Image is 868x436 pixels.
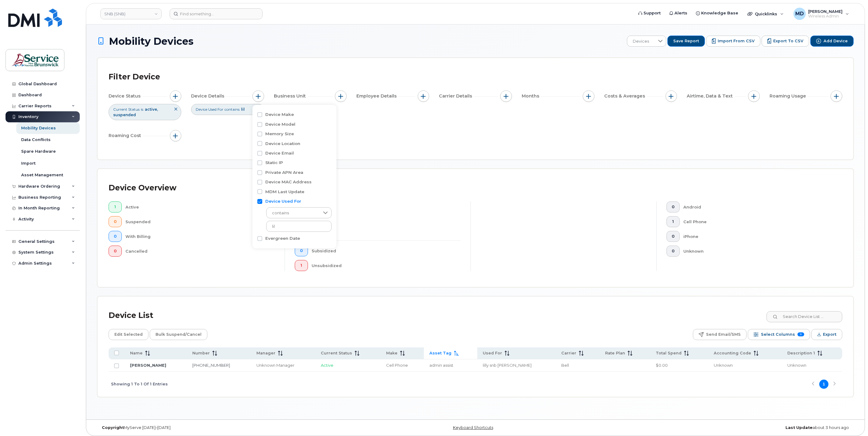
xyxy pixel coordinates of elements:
[150,329,207,340] button: Bulk Suspend/Cancel
[300,263,303,268] span: 1
[295,205,461,216] div: $0.00
[156,330,202,339] span: Bulk Suspend/Cancel
[102,425,124,430] strong: Copyright
[693,329,747,340] button: Send Email/SMS
[386,350,398,356] span: Make
[109,216,122,227] button: 0
[130,350,143,356] span: Name
[683,216,833,227] div: Cell Phone
[109,231,122,242] button: 0
[429,350,451,356] span: Asset Tag
[265,179,312,185] label: Device MAC Address
[114,330,143,339] span: Edit Selected
[321,350,352,356] span: Current Status
[97,425,349,430] div: MyServe [DATE]–[DATE]
[192,363,230,368] a: [PHONE_NUMBER]
[810,36,854,47] button: Add Device
[766,311,842,322] input: Search Device List ...
[265,170,303,175] label: Private APN Area
[265,189,304,195] label: MDM Last Update
[666,201,680,212] button: 0
[439,93,474,99] span: Carrier Details
[673,38,699,44] span: Save Report
[295,245,308,256] button: 0
[706,36,760,47] button: Import from CSV
[265,121,295,127] label: Device Model
[265,141,300,147] label: Device Location
[773,38,803,44] span: Export to CSV
[683,201,833,212] div: Android
[656,363,668,368] span: $0.00
[113,107,140,112] span: Current Status
[267,208,320,219] span: contains
[265,235,300,241] label: Evergreen Date
[109,308,153,323] div: Device List
[453,425,493,430] a: Keyboard Shortcuts
[114,234,117,239] span: 0
[706,330,741,339] span: Send Email/SMS
[785,425,812,430] strong: Last Update
[429,363,453,368] span: admin assist
[109,180,176,196] div: Device Overview
[109,69,160,85] div: Filter Device
[265,150,294,156] label: Device Email
[113,113,136,117] span: suspended
[225,107,240,112] span: contains
[687,93,735,99] span: Airtime, Data & Text
[295,225,461,235] div: $0.00
[666,216,680,227] button: 1
[125,216,275,227] div: Suspended
[265,131,294,137] label: Memory Size
[683,231,833,242] div: iPhone
[667,36,705,47] button: Save Report
[483,350,502,356] span: Used For
[265,160,283,166] label: Static IP
[714,363,733,368] span: Unknown
[114,205,117,209] span: 1
[483,363,532,368] span: lilly snb [PERSON_NAME]
[241,107,245,112] span: lil
[356,93,398,99] span: Employee Details
[109,93,142,99] span: Device Status
[256,362,310,368] div: Unknown Manager
[605,350,625,356] span: Rate Plan
[114,219,117,224] span: 0
[109,329,148,340] button: Edit Selected
[125,231,275,242] div: With Billing
[522,93,541,99] span: Months
[748,329,810,340] button: Select Columns 11
[130,363,166,368] a: [PERSON_NAME]
[109,246,122,257] button: 0
[295,260,308,271] button: 1
[145,107,158,112] span: active
[811,329,842,340] button: Export
[718,38,755,44] span: Import from CSV
[109,201,122,212] button: 1
[656,350,682,356] span: Total Spend
[111,380,168,389] span: Showing 1 To 1 Of 1 Entries
[265,198,301,204] label: Device Used For
[823,330,836,339] span: Export
[714,350,751,356] span: Accounting Code
[672,234,674,239] span: 0
[312,260,461,271] div: Unsubsidized
[274,93,308,99] span: Business Unit
[672,219,674,224] span: 1
[295,201,461,205] h4: [DATE] cost
[125,246,275,257] div: Cancelled
[266,221,332,232] input: Enter Value
[762,36,809,47] a: Export to CSV
[256,350,275,356] span: Manager
[672,249,674,254] span: 0
[666,231,680,242] button: 0
[192,350,210,356] span: Number
[561,363,569,368] span: Bell
[761,330,795,339] span: Select Columns
[604,93,647,99] span: Costs & Averages
[770,93,808,99] span: Roaming Usage
[627,36,655,47] span: Devices
[797,332,804,336] span: 11
[561,350,576,356] span: Carrier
